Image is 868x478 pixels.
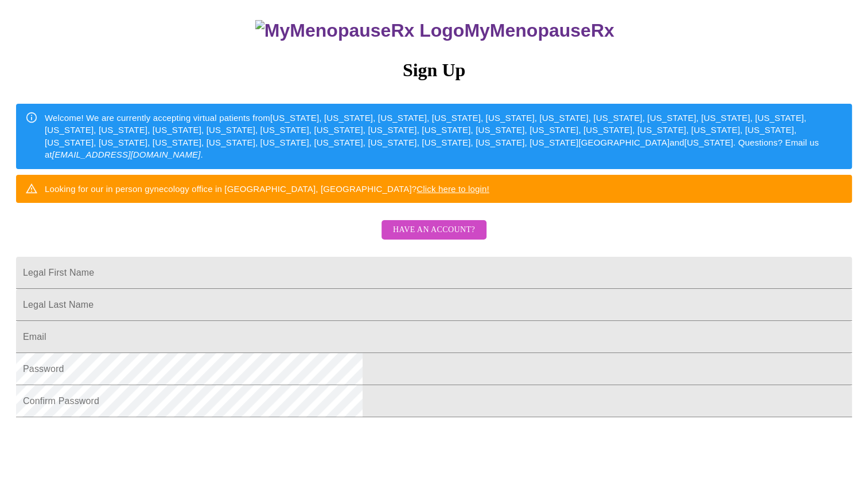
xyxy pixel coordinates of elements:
button: Have an account? [382,220,486,240]
div: Looking for our in person gynecology office in [GEOGRAPHIC_DATA], [GEOGRAPHIC_DATA]? [45,178,489,199]
a: Have an account? [379,233,489,242]
img: MyMenopauseRx Logo [255,20,464,41]
iframe: reCAPTCHA [16,423,190,468]
a: Click here to login! [417,184,489,194]
h3: Sign Up [16,60,852,81]
div: Welcome! We are currently accepting virtual patients from [US_STATE], [US_STATE], [US_STATE], [US... [45,107,843,166]
span: Have an account? [393,223,475,237]
em: [EMAIL_ADDRESS][DOMAIN_NAME] [52,150,201,159]
h3: MyMenopauseRx [18,20,853,41]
